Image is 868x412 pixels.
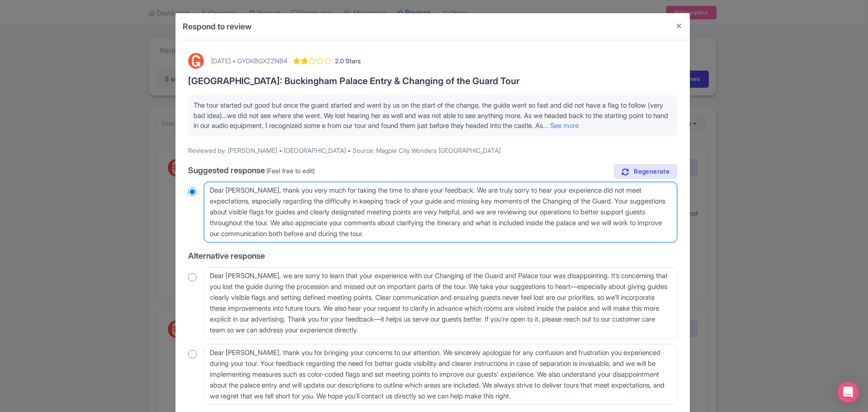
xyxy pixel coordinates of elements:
[211,56,288,66] div: [DATE] • GYGKBGXZZNB4
[614,164,677,179] a: Regenerate
[188,166,265,175] span: Suggested response
[634,167,670,176] span: Regenerate
[188,76,677,86] h3: [GEOGRAPHIC_DATA]: Buckingham Palace Entry & Changing of the Guard Tour
[266,167,315,175] span: (Feel free to edit)
[193,101,668,130] span: The tour started out good but once the guard started and went by us on the start of the change, t...
[183,20,252,33] h4: Respond to review
[837,381,859,403] div: Open Intercom Messenger
[188,146,677,155] p: Reviewed by: [PERSON_NAME] • [GEOGRAPHIC_DATA] • Source: Magpie City Wonders [GEOGRAPHIC_DATA]
[543,121,579,130] a: ... See more
[204,344,677,405] textarea: Dear [PERSON_NAME], thank you for bringing your concerns to our attention. We sincerely apologize...
[335,56,361,66] span: 2.0 Stars
[204,182,677,242] textarea: Dear [PERSON_NAME], thank you very much for taking the time to share your feedback. We are truly ...
[204,267,677,339] textarea: Dear [PERSON_NAME], we are sorry to learn that your experience with our Changing of the Guard and...
[188,251,265,260] span: Alternative response
[188,53,204,69] img: GetYourGuide Logo
[668,13,690,39] button: Close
